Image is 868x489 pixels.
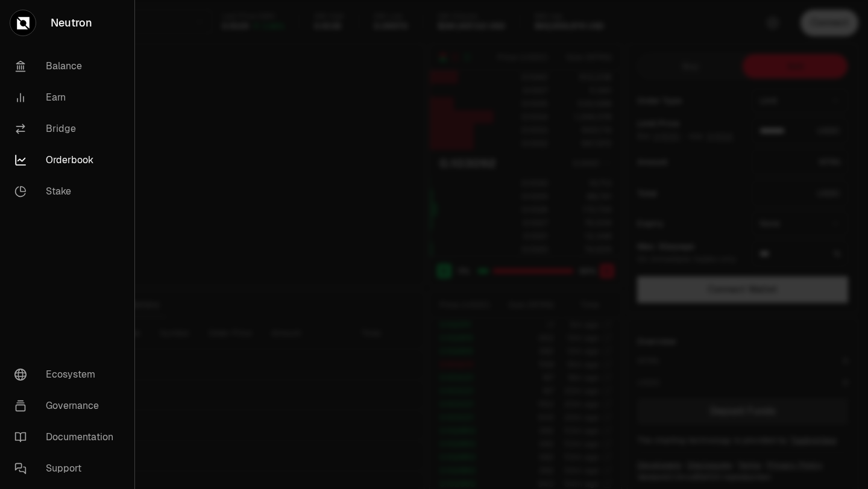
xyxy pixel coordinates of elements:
a: Governance [5,390,130,422]
a: Stake [5,176,130,207]
a: Balance [5,51,130,82]
a: Documentation [5,422,130,453]
a: Earn [5,82,130,113]
a: Orderbook [5,145,130,176]
a: Bridge [5,113,130,145]
a: Support [5,453,130,484]
a: Ecosystem [5,359,130,390]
